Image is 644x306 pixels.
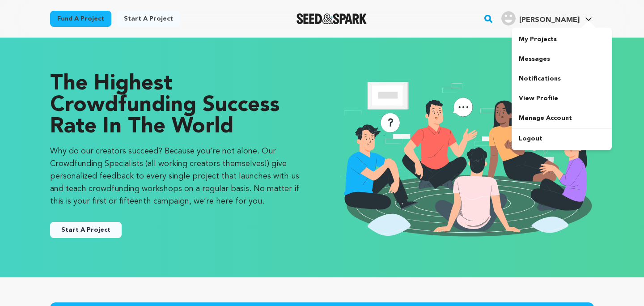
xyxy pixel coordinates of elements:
[501,11,580,25] div: Chavez g.'s Profile
[50,73,304,138] p: The Highest Crowdfunding Success Rate in the World
[297,13,367,24] img: Seed&Spark Logo Dark Mode
[512,108,612,128] a: Manage Account
[340,73,594,242] img: seedandspark start project illustration image
[50,222,122,238] button: Start A Project
[519,17,580,24] span: [PERSON_NAME]
[500,9,594,28] span: Chavez g.'s Profile
[512,49,612,69] a: Messages
[50,11,111,27] a: Fund a project
[117,11,180,27] a: Start a project
[512,69,612,89] a: Notifications
[50,145,304,208] p: Why do our creators succeed? Because you’re not alone. Our Crowdfunding Specialists (all working ...
[512,129,612,149] a: Logout
[512,89,612,108] a: View Profile
[512,30,612,49] a: My Projects
[297,13,367,24] a: Seed&Spark Homepage
[500,9,594,25] a: Chavez g.'s Profile
[501,11,516,25] img: user.png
